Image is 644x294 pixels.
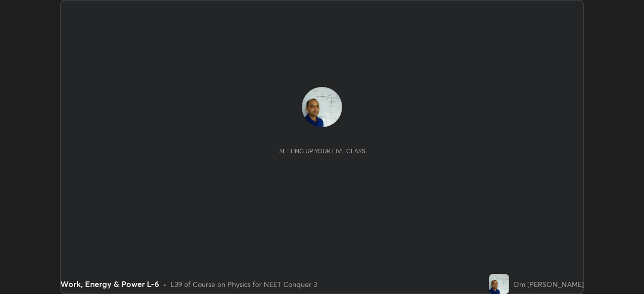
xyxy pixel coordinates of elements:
[302,87,342,127] img: 67b181e9659b48ee810f83dec316da54.jpg
[60,278,159,290] div: Work, Energy & Power L-6
[171,279,317,289] div: L39 of Course on Physics for NEET Conquer 3
[489,274,509,294] img: 67b181e9659b48ee810f83dec316da54.jpg
[279,147,365,155] div: Setting up your live class
[163,279,167,289] div: •
[513,279,584,289] div: Om [PERSON_NAME]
